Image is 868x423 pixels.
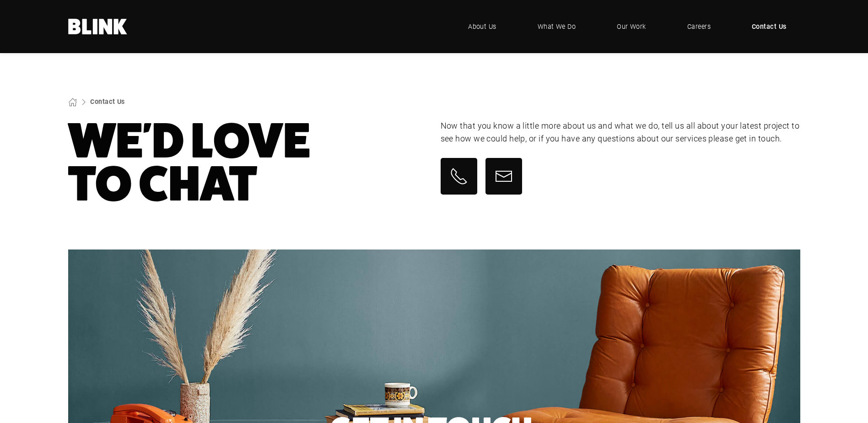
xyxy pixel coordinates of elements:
[752,22,787,32] span: Contact Us
[68,119,428,206] h1: We'd Love To Chat
[687,22,711,32] span: Careers
[454,13,510,40] a: About Us
[603,13,660,40] a: Our Work
[441,119,800,145] p: Now that you know a little more about us and what we do, tell us all about your latest project to...
[68,19,128,34] a: Home
[524,13,590,40] a: What We Do
[538,22,576,32] span: What We Do
[617,22,646,32] span: Our Work
[90,97,125,106] a: Contact Us
[738,13,800,40] a: Contact Us
[674,13,724,40] a: Careers
[468,22,496,32] span: About Us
